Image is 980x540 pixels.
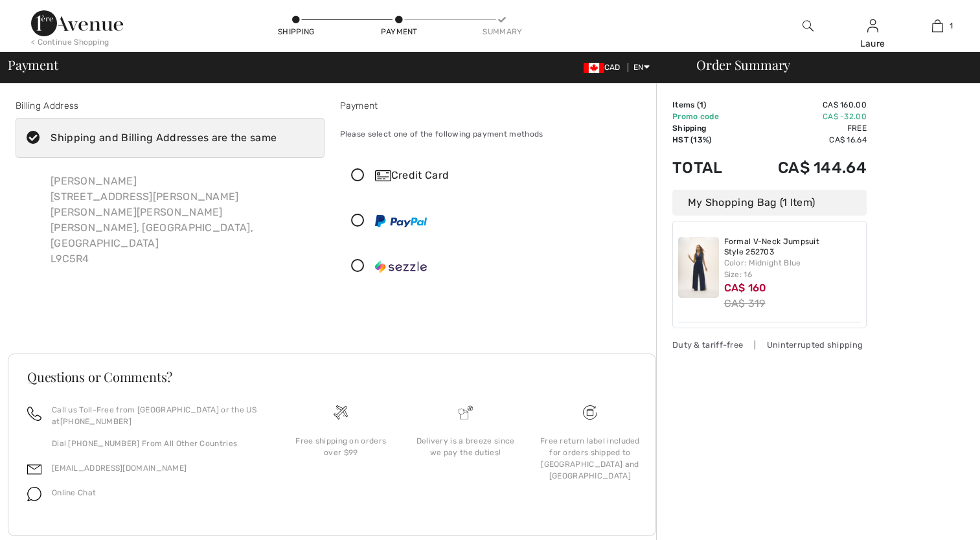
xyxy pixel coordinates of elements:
img: Sezzle [375,260,427,273]
div: Free return label included for orders shipped to [GEOGRAPHIC_DATA] and [GEOGRAPHIC_DATA] [538,435,642,482]
img: Delivery is a breeze since we pay the duties! [459,405,473,420]
span: Payment [8,58,58,71]
a: [PHONE_NUMBER] [60,417,131,426]
div: Color: Midnight Blue Size: 16 [724,257,861,280]
span: CA$ 160 [724,282,767,294]
td: Free [742,122,867,134]
img: email [27,462,41,477]
img: My Bag [932,18,943,34]
span: CAD [584,63,626,72]
div: My Shopping Bag (1 Item) [672,190,867,216]
td: Items ( ) [672,99,742,111]
div: Payment [380,26,418,38]
td: HST (13%) [672,134,742,146]
img: chat [27,487,41,501]
div: Shipping and Billing Addresses are the same [51,130,277,146]
td: Total [672,146,742,190]
p: Dial [PHONE_NUMBER] From All Other Countries [52,438,263,449]
img: search the website [803,18,814,34]
td: Promo code [672,111,742,122]
div: Shipping [277,26,315,38]
td: CA$ 144.64 [742,146,867,190]
td: CA$ 160.00 [742,99,867,111]
img: Credit Card [375,170,391,181]
span: 1 [950,20,953,32]
span: EN [633,63,650,72]
a: 1 [906,18,969,34]
a: [EMAIL_ADDRESS][DOMAIN_NAME] [52,464,187,473]
img: Formal V-Neck Jumpsuit Style 252703 [678,237,719,298]
img: My Info [867,18,878,34]
div: Payment [340,99,649,113]
div: Credit Card [375,168,639,183]
td: Shipping [672,122,742,134]
div: < Continue Shopping [31,36,109,48]
td: CA$ 16.64 [742,134,867,146]
img: Free shipping on orders over $99 [583,405,597,420]
div: Order Summary [681,58,972,71]
img: Free shipping on orders over $99 [334,405,348,420]
div: Duty & tariff-free | Uninterrupted shipping [672,339,867,351]
h3: Questions or Comments? [27,370,637,383]
div: Summary [483,26,521,38]
span: 1 [700,100,703,109]
div: Billing Address [16,99,325,113]
div: Free shipping on orders over $99 [289,435,393,458]
img: call [27,407,41,421]
img: 1ère Avenue [31,10,123,36]
td: CA$ -32.00 [742,111,867,122]
img: PayPal [375,215,427,227]
s: CA$ 319 [724,297,766,309]
a: Formal V-Neck Jumpsuit Style 252703 [724,237,861,257]
img: Canadian Dollar [584,63,604,73]
a: Sign In [867,19,878,32]
div: Delivery is a breeze since we pay the duties! [413,435,517,458]
div: Laure [841,37,904,51]
p: Call us Toll-Free from [GEOGRAPHIC_DATA] or the US at [52,404,263,427]
span: Online Chat [52,488,96,497]
div: [PERSON_NAME] [STREET_ADDRESS][PERSON_NAME][PERSON_NAME][PERSON_NAME] [PERSON_NAME], [GEOGRAPHIC_... [40,163,325,277]
div: Please select one of the following payment methods [340,118,649,150]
